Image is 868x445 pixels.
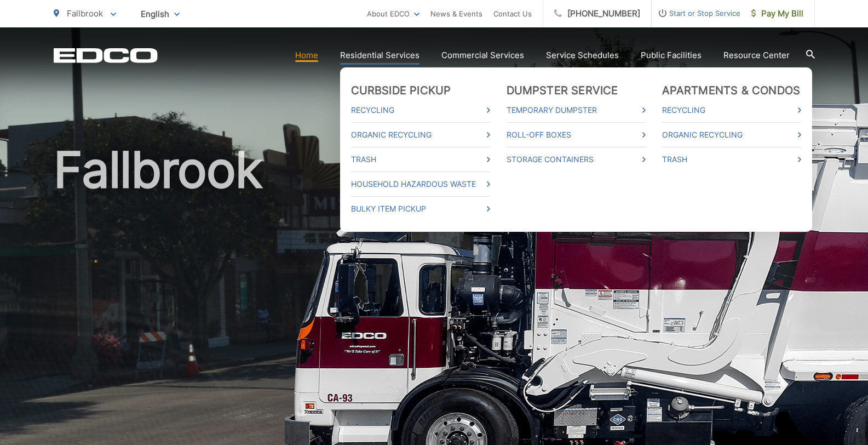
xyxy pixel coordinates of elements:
a: Dumpster Service [507,84,618,97]
a: Curbside Pickup [351,84,451,97]
a: Temporary Dumpster [507,104,646,117]
a: News & Events [430,7,482,20]
a: Roll-Off Boxes [507,128,646,141]
a: Storage Containers [507,153,646,166]
a: Home [295,49,318,62]
span: English [133,4,188,24]
a: Trash [351,153,490,166]
span: Fallbrook [67,8,103,19]
a: About EDCO [367,7,419,20]
a: Bulky Item Pickup [351,202,490,215]
a: Recycling [351,104,490,117]
a: Recycling [662,104,801,117]
a: Service Schedules [546,49,619,62]
a: Organic Recycling [351,128,490,141]
a: Residential Services [340,49,419,62]
a: Organic Recycling [662,128,801,141]
span: Pay My Bill [751,7,803,20]
a: Resource Center [723,49,790,62]
a: Household Hazardous Waste [351,178,490,191]
a: Apartments & Condos [662,84,801,97]
a: Trash [662,153,801,166]
a: Commercial Services [441,49,524,62]
a: Contact Us [493,7,532,20]
a: EDCD logo. Return to the homepage. [54,48,158,63]
a: Public Facilities [641,49,702,62]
